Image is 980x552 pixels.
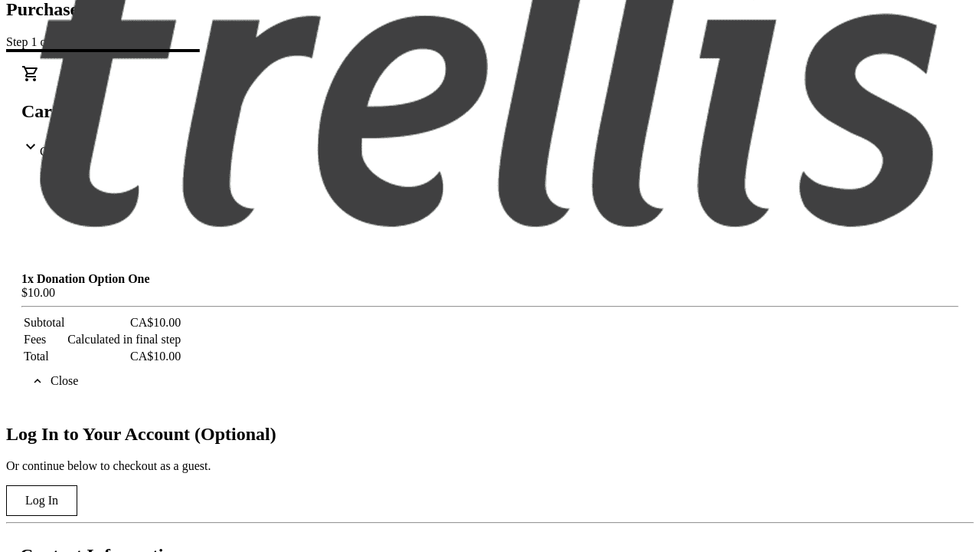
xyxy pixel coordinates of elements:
[25,494,58,508] span: Log In
[67,349,181,364] td: CA$10.00
[21,366,90,396] button: Close
[23,332,65,347] td: Fees
[6,459,974,473] p: Or continue below to checkout as a guest.
[67,332,181,347] td: Calculated in final step
[51,374,78,388] span: Close
[6,485,77,516] button: Log In
[23,349,65,364] td: Total
[6,424,974,445] h2: Log In to Your Account (Optional)
[21,159,959,396] div: CartCA$10.00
